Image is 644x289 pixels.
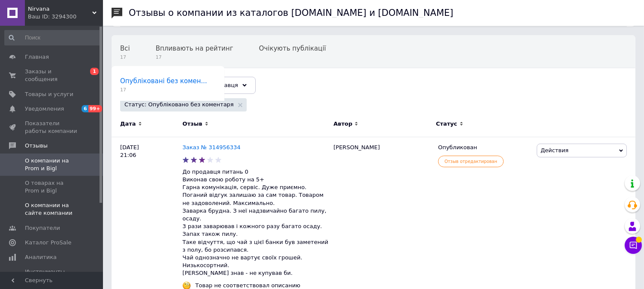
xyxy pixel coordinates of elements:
span: Отзыв отредактирован [438,156,504,167]
span: 1 [90,68,99,75]
span: Отзыв [182,120,202,128]
span: 17 [120,87,207,93]
span: Дата [120,120,136,128]
span: Показатели работы компании [25,120,79,135]
p: До продавця питань 0 Виконав свою роботу на 5+ Гарна комунікація, сервіс. Дуже приємно. Поганий в... [182,168,329,277]
span: О компании на Prom и Bigl [25,157,79,172]
a: Заказ № 314956334 [182,144,240,151]
span: 99+ [88,105,103,112]
span: Статус [436,120,457,128]
span: 6 [82,105,88,112]
span: Статус: Опубліковано без коментаря [124,101,234,108]
span: Товары и услуги [25,90,73,98]
span: Инструменты вебмастера и SEO [25,268,79,283]
div: Ваш ID: 3294300 [28,13,103,21]
span: Аналитика [25,253,57,261]
div: Опубліковані без коментаря [112,68,224,101]
span: Действия [541,147,568,154]
span: Опубліковані без комен... [120,77,207,85]
span: 17 [156,54,233,60]
span: Покупатели [25,224,60,232]
span: Nirvana [28,5,92,13]
span: 17 [120,54,130,60]
button: Чат с покупателем [625,237,642,254]
span: Очікують публікації [259,45,326,52]
span: Главная [25,53,49,61]
div: Опубликован [438,144,530,151]
span: О товарах на Prom и Bigl [25,179,79,195]
span: Уведомления [25,105,64,113]
span: Заказы и сообщения [25,68,79,83]
span: О компании на сайте компании [25,202,79,217]
input: Поиск [4,30,101,45]
h1: Отзывы о компании из каталогов [DOMAIN_NAME] и [DOMAIN_NAME] [129,8,454,18]
span: Всі [120,45,130,52]
span: Каталог ProSale [25,239,71,247]
span: Впливають на рейтинг [156,45,233,52]
span: Автор [333,120,352,128]
span: Отзывы [25,142,48,150]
